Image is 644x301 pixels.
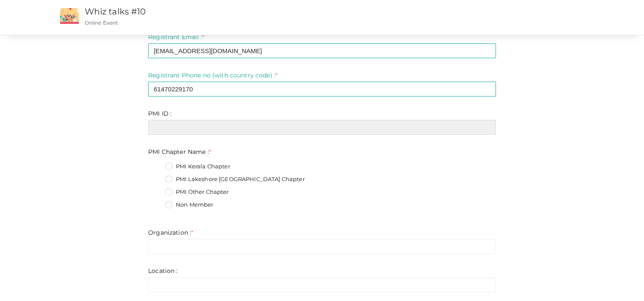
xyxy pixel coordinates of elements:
[148,33,204,41] label: Registrant Email :
[148,71,278,80] label: Registrant Phone no (with country code) :
[148,148,211,156] label: PMI Chapter Name :
[148,109,172,118] label: PMI ID :
[60,8,79,24] img: event2.png
[148,82,496,97] input: Enter registrant phone no here.
[165,201,213,209] label: Non Member
[165,162,230,171] label: PMI Kerala Chapter
[85,6,146,17] a: Whiz talks #10
[148,228,193,237] label: Organization :
[85,19,407,26] p: Online Event
[148,43,496,58] input: Enter registrant email here.
[148,267,177,275] label: Location :
[165,188,229,196] label: PMI Other Chapter
[165,175,304,184] label: PMI Lakeshore [GEOGRAPHIC_DATA] Chapter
